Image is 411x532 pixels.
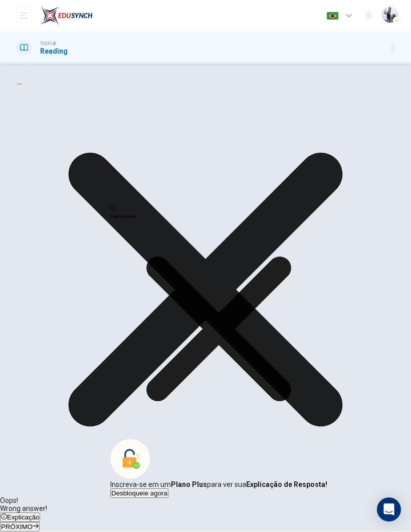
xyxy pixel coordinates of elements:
[110,489,168,498] button: Desbloqueie agora
[110,481,327,489] p: Inscreva-se em um para ver sua
[377,498,401,522] div: Open Intercom Messenger
[326,13,339,20] img: pt
[7,514,39,521] span: Explicação
[246,481,327,489] strong: Explicação de Resposta!
[171,481,207,489] strong: Plano Plus
[110,213,327,221] h6: Explicação
[1,523,33,531] span: PRÓXIMO
[382,7,398,23] img: Profile picture
[40,6,93,26] img: EduSynch logo
[16,8,32,24] button: open mobile menu
[40,41,56,48] span: TOEFL®
[40,48,68,56] h1: Reading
